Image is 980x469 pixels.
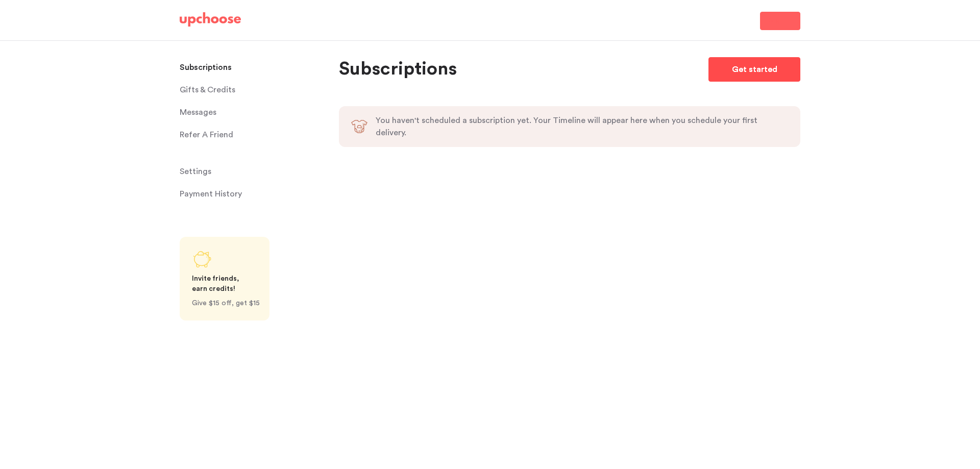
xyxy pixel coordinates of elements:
a: Settings [180,161,327,182]
a: Messages [180,102,327,122]
p: Subscriptions [180,57,232,78]
p: Refer A Friend [180,125,233,145]
span: Messages [180,102,216,122]
a: Share UpChoose [180,237,269,320]
p: Subscriptions [339,57,457,82]
a: Refer A Friend [180,125,327,145]
span: Settings [180,161,211,182]
p: Get started [732,63,777,76]
span: Sign In [769,15,792,27]
button: Sign In [760,12,800,30]
img: UpChoose [180,12,241,27]
a: Gifts & Credits [180,80,327,100]
span: Gifts & Credits [180,80,235,100]
a: UpChoose [180,12,241,31]
a: Get started [708,57,800,82]
img: Unibody [351,118,367,135]
a: Subscriptions [180,57,327,78]
p: You haven't scheduled a subscription yet. Your Timeline will appear here when you schedule your f... [376,114,788,139]
a: Payment History [180,184,327,204]
p: Payment History [180,184,242,204]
